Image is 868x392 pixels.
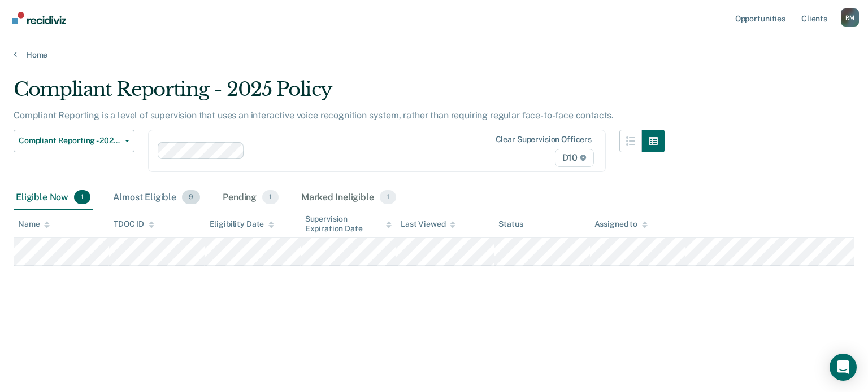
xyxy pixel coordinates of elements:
div: Assigned to [594,219,648,229]
div: Eligible Now1 [14,186,93,210]
div: Marked Ineligible1 [299,186,398,210]
a: Home [14,50,854,60]
button: Profile dropdown button [841,8,859,27]
div: Clear supervision officers [496,135,592,144]
span: D10 [555,149,594,167]
div: R M [841,8,859,27]
div: Name [18,219,50,229]
div: Open Intercom Messenger [830,354,857,381]
div: Last Viewed [401,219,455,229]
div: Supervision Expiration Date [305,214,392,234]
p: Compliant Reporting is a level of supervision that uses an interactive voice recognition system, ... [14,110,614,121]
span: 1 [380,190,396,205]
span: Compliant Reporting - 2025 Policy [19,136,120,146]
img: Recidiviz [12,12,66,24]
span: 1 [74,190,90,205]
div: Status [498,219,523,229]
div: Pending1 [220,186,281,210]
span: 9 [182,190,200,205]
div: TDOC ID [114,219,154,229]
div: Almost Eligible9 [111,186,202,210]
span: 1 [262,190,279,205]
button: Compliant Reporting - 2025 Policy [14,130,134,152]
div: Eligibility Date [210,219,275,229]
div: Compliant Reporting - 2025 Policy [14,78,665,110]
